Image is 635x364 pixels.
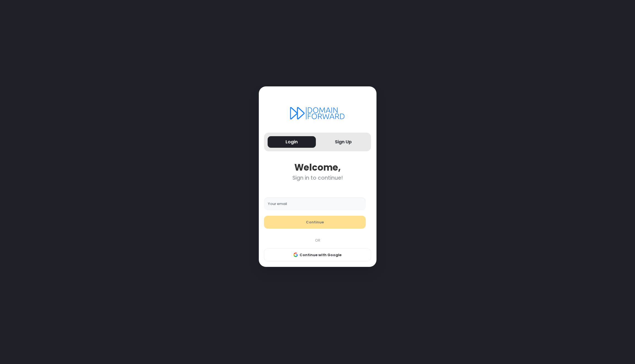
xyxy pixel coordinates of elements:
div: OR [261,238,374,243]
div: Sign in to continue! [264,175,371,181]
div: Welcome, [264,162,371,173]
button: Continue with Google [264,248,371,262]
button: Login [268,136,316,148]
button: Sign Up [319,136,368,148]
